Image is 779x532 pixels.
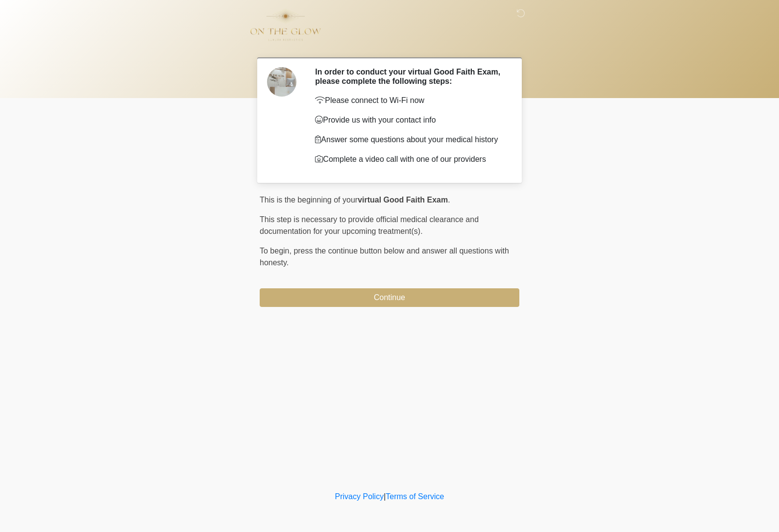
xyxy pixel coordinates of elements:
a: Privacy Policy [335,492,384,501]
a: | [384,492,386,501]
p: Provide us with your contact info [315,114,505,126]
span: To begin, [260,247,293,255]
p: Complete a video call with one of our providers [315,153,505,165]
img: Agent Avatar [267,67,296,97]
span: This is the beginning of your [260,196,358,204]
span: This step is necessary to provide official medical clearance and documentation for your upcoming ... [260,215,479,235]
button: Continue [260,288,519,307]
span: press the continue button below and answer all questions with honesty. [260,247,509,267]
img: On The Glow Logo [250,7,321,42]
p: Answer some questions about your medical history [315,134,505,146]
a: Terms of Service [386,492,444,501]
strong: virtual Good Faith Exam [358,196,448,204]
h2: In order to conduct your virtual Good Faith Exam, please complete the following steps: [315,67,505,86]
span: . [448,196,450,204]
p: Please connect to Wi-Fi now [315,95,505,106]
